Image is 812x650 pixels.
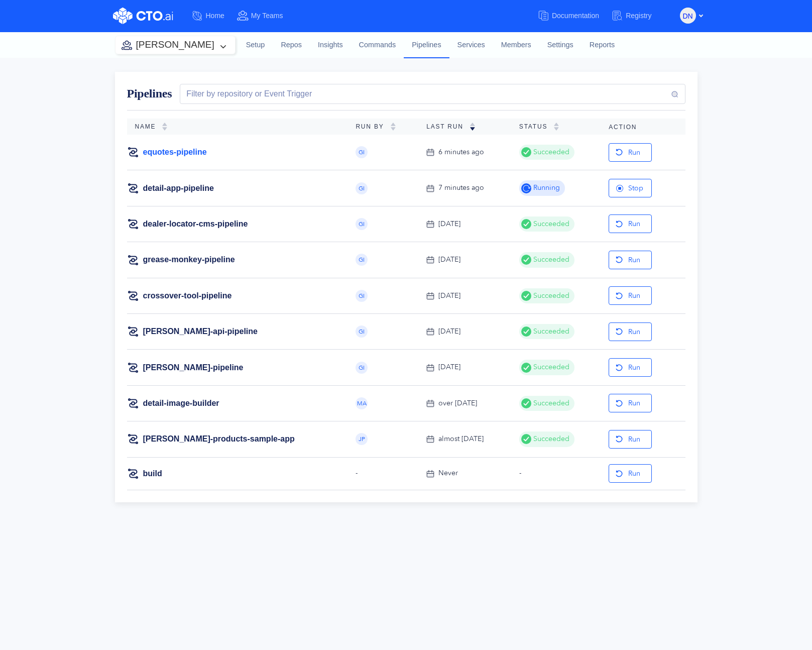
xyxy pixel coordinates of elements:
a: detail-app-pipeline [143,183,214,194]
img: sorting-empty.svg [390,123,396,131]
a: Commands [351,32,404,59]
a: crossover-tool-pipeline [143,290,232,301]
img: sorting-empty.svg [553,123,559,131]
span: My Teams [251,12,283,20]
button: Run [609,394,652,412]
span: Succeeded [531,147,569,158]
div: [DATE] [438,290,460,301]
button: Run [609,214,652,233]
span: GI [359,257,365,263]
button: Stop [609,179,652,197]
a: [PERSON_NAME]-products-sample-app [143,434,295,445]
span: GI [359,365,365,371]
div: Never [438,468,458,479]
button: DN [680,8,696,24]
td: - [511,457,601,490]
span: Registry [626,12,651,20]
div: 6 minutes ago [438,147,484,158]
span: Succeeded [531,326,569,337]
a: Reports [582,32,623,59]
div: [DATE] [438,362,460,373]
span: MA [357,400,367,406]
div: [DATE] [438,219,460,230]
button: Run [609,430,652,449]
span: Succeeded [531,290,569,301]
a: Repos [273,32,310,59]
span: DN [682,8,692,24]
a: dealer-locator-cms-pipeline [143,219,248,230]
div: Filter by repository or Event Trigger [182,88,312,100]
a: Setup [238,32,273,59]
span: GI [359,221,365,227]
span: GI [359,293,365,299]
a: Services [449,32,493,59]
span: Succeeded [531,219,569,230]
span: Succeeded [531,434,569,445]
span: GI [359,329,365,335]
span: Succeeded [531,362,569,373]
span: Succeeded [531,398,569,409]
a: Registry [611,7,663,25]
span: Running [531,182,560,193]
a: Home [191,7,237,25]
a: equotes-pipeline [143,147,207,158]
button: Run [609,143,652,162]
div: [DATE] [438,254,460,265]
span: Home [206,12,224,20]
a: build [143,468,162,479]
button: Run [609,322,652,341]
span: GI [359,149,365,155]
div: 7 minutes ago [438,182,484,193]
span: Last Run [426,123,470,130]
span: Pipelines [127,87,172,100]
button: Run [609,251,652,269]
span: Name [135,123,162,130]
a: Settings [539,32,582,59]
button: [PERSON_NAME] [115,36,235,54]
span: Status [519,123,553,130]
a: detail-image-builder [143,398,219,409]
a: My Teams [237,7,295,25]
span: JP [359,436,365,442]
th: Action [601,119,685,135]
a: Documentation [537,7,611,25]
span: Succeeded [531,254,569,265]
button: Run [609,286,652,305]
a: Members [493,32,539,59]
img: sorting-empty.svg [162,123,168,131]
td: - [347,457,418,490]
a: [PERSON_NAME]-api-pipeline [143,326,258,337]
a: Insights [310,32,351,59]
img: CTO.ai Logo [113,8,173,24]
div: almost [DATE] [438,434,484,445]
span: Documentation [552,12,599,20]
span: GI [359,185,365,191]
img: sorting-down.svg [470,123,476,131]
div: [DATE] [438,326,460,337]
span: Run By [356,123,390,130]
a: Pipelines [404,32,449,58]
button: Run [609,358,652,377]
button: Run [609,464,652,483]
div: over [DATE] [438,398,477,409]
a: [PERSON_NAME]-pipeline [143,362,244,373]
a: grease-monkey-pipeline [143,254,235,265]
